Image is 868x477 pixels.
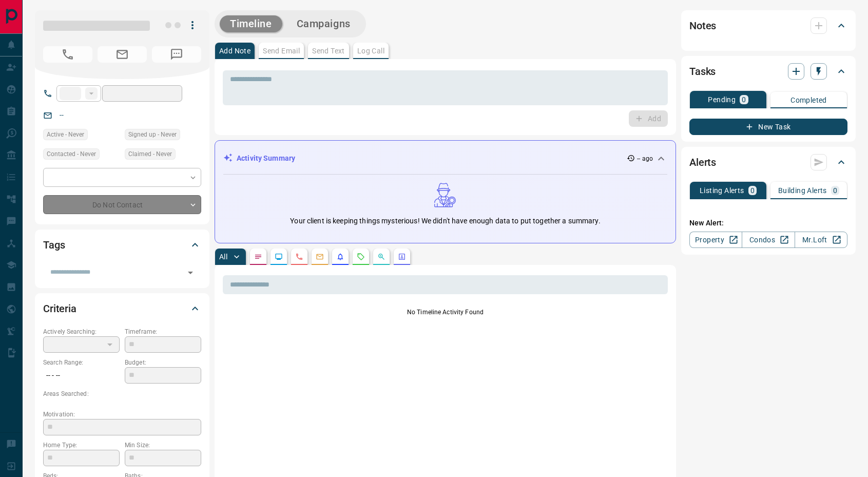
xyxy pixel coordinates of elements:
[700,187,744,194] p: Listing Alerts
[398,253,406,261] svg: Agent Actions
[689,59,847,84] div: Tasks
[43,195,201,214] div: Do Not Contact
[43,300,76,317] h2: Criteria
[689,218,847,228] p: New Alert:
[60,111,64,119] a: --
[689,150,847,175] div: Alerts
[43,46,92,63] span: No Number
[43,389,201,398] p: Areas Searched:
[689,154,716,170] h2: Alerts
[128,149,172,159] span: Claimed - Never
[742,96,746,103] p: 0
[833,187,837,194] p: 0
[750,187,755,194] p: 0
[316,253,324,261] svg: Emails
[223,308,668,317] p: No Timeline Activity Found
[357,253,365,261] svg: Requests
[295,253,303,261] svg: Calls
[128,129,177,140] span: Signed up - Never
[689,63,716,80] h2: Tasks
[43,410,201,419] p: Motivation:
[43,296,201,321] div: Criteria
[237,153,295,164] p: Activity Summary
[377,253,385,261] svg: Opportunities
[795,232,847,248] a: Mr.Loft
[220,15,282,32] button: Timeline
[219,47,250,54] p: Add Note
[219,253,227,260] p: All
[43,237,65,253] h2: Tags
[43,358,120,367] p: Search Range:
[43,233,201,257] div: Tags
[98,46,147,63] span: No Email
[286,15,361,32] button: Campaigns
[790,97,827,104] p: Completed
[47,149,96,159] span: Contacted - Never
[183,265,198,280] button: Open
[125,327,201,336] p: Timeframe:
[689,119,847,135] button: New Task
[43,367,120,384] p: -- - --
[742,232,795,248] a: Condos
[47,129,84,140] span: Active - Never
[43,327,120,336] p: Actively Searching:
[223,149,667,168] div: Activity Summary-- ago
[254,253,262,261] svg: Notes
[43,441,120,450] p: Home Type:
[125,441,201,450] p: Min Size:
[152,46,201,63] span: No Number
[290,216,600,226] p: Your client is keeping things mysterious! We didn't have enough data to put together a summary.
[637,154,653,163] p: -- ago
[689,232,742,248] a: Property
[125,358,201,367] p: Budget:
[708,96,736,103] p: Pending
[689,13,847,38] div: Notes
[689,17,716,34] h2: Notes
[778,187,827,194] p: Building Alerts
[275,253,283,261] svg: Lead Browsing Activity
[336,253,344,261] svg: Listing Alerts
